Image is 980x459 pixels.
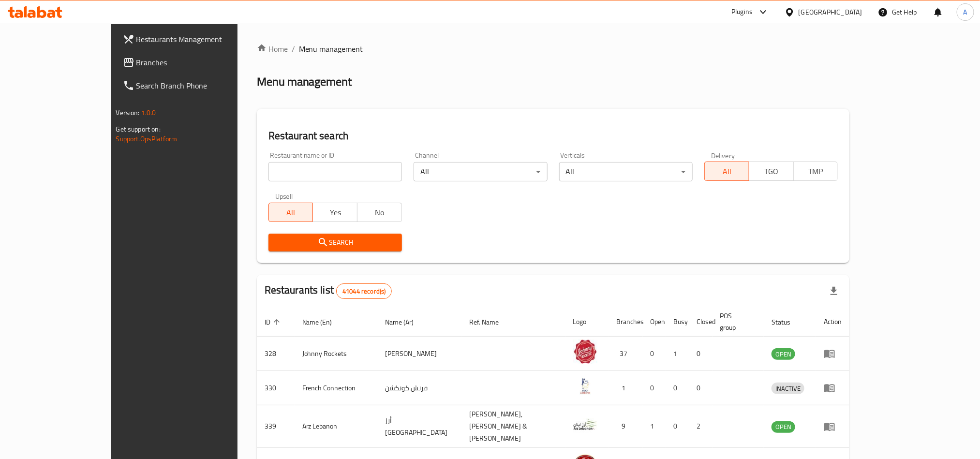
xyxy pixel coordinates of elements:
[295,337,378,371] td: Johnny Rockets
[115,51,275,74] a: Branches
[377,405,461,448] td: أرز [GEOGRAPHIC_DATA]
[275,193,293,200] label: Upsell
[772,421,795,433] div: OPEN
[824,382,842,394] div: Menu
[276,237,394,249] span: Search
[609,307,643,337] th: Branches
[798,164,834,178] span: TMP
[772,316,803,328] span: Status
[772,383,804,394] span: INACTIVE
[377,337,461,371] td: [PERSON_NAME]
[824,348,842,359] div: Menu
[115,28,275,51] a: Restaurants Management
[772,349,795,360] span: OPEN
[268,234,402,252] button: Search
[709,164,745,178] span: All
[295,371,378,405] td: French Connection
[385,316,426,328] span: Name (Ar)
[689,307,713,337] th: Closed
[609,405,643,448] td: 9
[265,283,392,299] h2: Restaurants list
[666,371,689,405] td: 0
[414,162,547,181] div: All
[711,152,735,159] label: Delivery
[302,316,345,328] span: Name (En)
[136,80,267,91] span: Search Branch Phone
[469,316,511,328] span: Ref. Name
[257,405,295,448] td: 339
[257,337,295,371] td: 328
[295,405,378,448] td: Arz Lebanon
[257,74,352,89] h2: Menu management
[257,371,295,405] td: 330
[573,374,597,398] img: French Connection
[704,162,749,181] button: All
[753,164,790,178] span: TGO
[643,337,666,371] td: 0
[565,307,609,337] th: Logo
[292,43,295,55] li: /
[573,340,597,364] img: Johnny Rockets
[666,307,689,337] th: Busy
[559,162,693,181] div: All
[299,43,363,55] span: Menu management
[666,337,689,371] td: 1
[136,57,267,68] span: Branches
[643,307,666,337] th: Open
[268,162,402,181] input: Search for restaurant name or ID..
[317,206,354,220] span: Yes
[268,129,838,143] h2: Restaurant search
[731,6,753,18] div: Plugins
[136,33,267,45] span: Restaurants Management
[799,7,862,17] div: [GEOGRAPHIC_DATA]
[816,307,849,337] th: Action
[689,371,713,405] td: 0
[377,371,461,405] td: فرنش كونكشن
[361,206,398,220] span: No
[609,371,643,405] td: 1
[115,74,275,97] a: Search Branch Phone
[273,206,310,220] span: All
[824,421,842,432] div: Menu
[666,405,689,448] td: 0
[116,123,161,135] span: Get support on:
[268,203,313,222] button: All
[689,337,713,371] td: 0
[116,133,178,145] a: Support.OpsPlatform
[749,162,794,181] button: TGO
[772,421,795,432] span: OPEN
[964,7,967,17] span: A
[772,383,804,394] div: INACTIVE
[116,106,140,119] span: Version:
[357,203,402,222] button: No
[337,287,391,296] span: 41044 record(s)
[822,280,846,303] div: Export file
[141,106,156,119] span: 1.0.0
[336,283,392,299] div: Total records count
[312,203,357,222] button: Yes
[793,162,838,181] button: TMP
[609,337,643,371] td: 37
[573,413,597,437] img: Arz Lebanon
[643,371,666,405] td: 0
[689,405,713,448] td: 2
[265,316,283,328] span: ID
[461,405,565,448] td: [PERSON_NAME],[PERSON_NAME] & [PERSON_NAME]
[720,310,753,333] span: POS group
[257,43,850,55] nav: breadcrumb
[643,405,666,448] td: 1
